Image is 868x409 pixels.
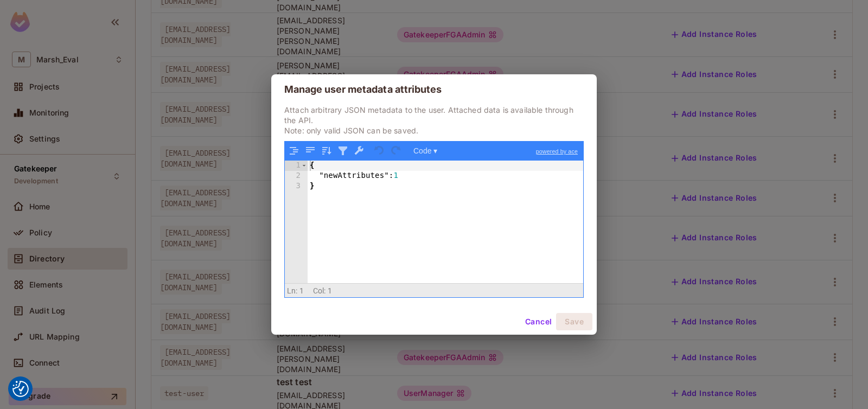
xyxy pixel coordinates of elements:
[284,105,584,136] p: Attach arbitrary JSON metadata to the user. Attached data is available through the API. Note: onl...
[328,286,332,295] span: 1
[521,313,556,330] button: Cancel
[352,144,366,158] button: Repair JSON: fix quotes and escape characters, remove comments and JSONP notation, turn JavaScrip...
[373,144,387,158] button: Undo last action (Ctrl+Z)
[299,286,304,295] span: 1
[313,286,326,295] span: Col:
[556,313,592,330] button: Save
[287,286,297,295] span: Ln:
[531,142,583,161] a: powered by ace
[285,161,308,171] div: 1
[285,171,308,181] div: 2
[12,381,29,397] button: Consent Preferences
[271,74,597,105] h2: Manage user metadata attributes
[287,144,301,158] button: Format JSON data, with proper indentation and line feeds (Ctrl+I)
[389,144,403,158] button: Redo (Ctrl+Shift+Z)
[285,181,308,191] div: 3
[303,144,317,158] button: Compact JSON data, remove all whitespaces (Ctrl+Shift+I)
[336,144,350,158] button: Filter, sort, or transform contents
[12,381,29,397] img: Revisit consent button
[320,144,334,158] button: Sort contents
[410,144,441,158] button: Code ▾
